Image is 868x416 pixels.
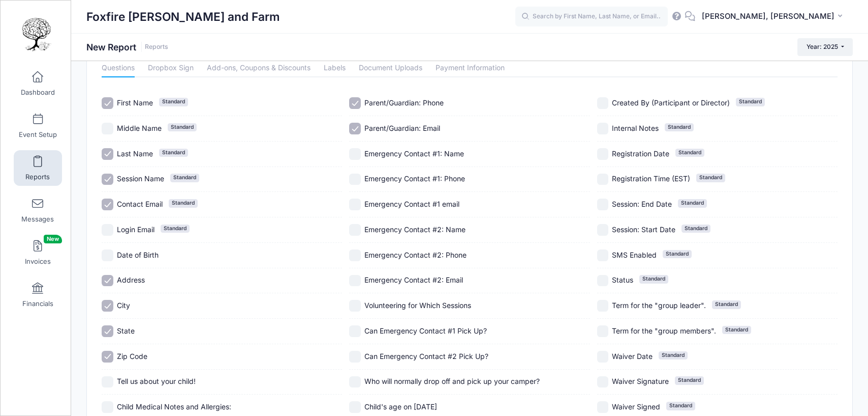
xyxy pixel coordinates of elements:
[117,98,153,107] span: First Name
[666,402,695,410] span: Standard
[612,352,653,360] span: Waiver Date
[736,98,765,106] span: Standard
[102,351,113,363] input: Zip Code
[349,351,361,363] input: Can Emergency Contact #2 Pick Up?
[675,149,704,157] span: Standard
[14,277,62,313] a: Financials
[349,275,361,287] input: Emergency Contact #2: Email
[102,275,113,287] input: Address
[364,352,488,360] span: Can Emergency Contact #2 Pick Up?
[597,300,609,312] input: Term for the "group leader".Standard
[612,200,672,208] span: Session: End Date
[349,224,361,236] input: Emergency Contact #2: Name
[169,199,198,207] span: Standard
[597,123,609,134] input: Internal NotesStandard
[639,275,668,283] span: Standard
[659,351,688,359] span: Standard
[159,149,188,157] span: Standard
[702,11,834,22] span: [PERSON_NAME], [PERSON_NAME]
[14,108,62,144] a: Event Setup
[117,124,162,132] span: Middle Name
[349,123,361,134] input: Parent/Guardian: Email
[14,66,62,101] a: Dashboard
[145,43,168,51] a: Reports
[324,59,346,77] a: Labels
[117,326,135,335] span: State
[612,251,657,259] span: SMS Enabled
[364,402,437,411] span: Child's age on [DATE]
[612,98,730,107] span: Created By (Participant or Director)
[807,43,838,50] span: Year: 2025
[612,225,675,234] span: Session: Start Date
[170,174,199,182] span: Standard
[102,224,113,236] input: Login EmailStandard
[14,150,62,186] a: Reports
[364,275,463,284] span: Emergency Contact #2: Email
[364,377,540,385] span: Who will normally drop off and pick up your camper?
[612,174,690,183] span: Registration Time (EST)
[102,376,113,388] input: Tell us about your child!
[597,376,609,388] input: Waiver SignatureStandard
[597,199,609,210] input: Session: End DateStandard
[349,300,361,312] input: Volunteering for Which Sessions
[159,98,188,106] span: Standard
[597,351,609,363] input: Waiver DateStandard
[663,250,692,258] span: Standard
[612,326,716,335] span: Term for the "group members".
[102,97,113,109] input: First NameStandard
[612,275,633,284] span: Status
[17,16,55,54] img: Foxfire Woods and Farm
[117,402,231,411] span: Child Medical Notes and Allergies:
[695,5,853,29] button: [PERSON_NAME], [PERSON_NAME]
[86,5,280,29] h1: Foxfire [PERSON_NAME] and Farm
[117,377,196,385] span: Tell us about your child!
[597,325,609,337] input: Term for the "group members".Standard
[797,38,853,56] button: Year: 2025
[364,200,459,208] span: Emergency Contact #1 email
[25,173,50,181] span: Reports
[364,174,465,183] span: Emergency Contact #1: Phone
[22,299,53,308] span: Financials
[597,401,609,413] input: Waiver SignedStandard
[102,148,113,160] input: Last NameStandard
[597,275,609,287] input: StatusStandard
[102,249,113,261] input: Date of Birth
[117,301,130,310] span: City
[364,301,471,310] span: Volunteering for Which Sessions
[1,11,72,59] a: Foxfire Woods and Farm
[612,377,669,385] span: Waiver Signature
[102,401,113,413] input: Child Medical Notes and Allergies:
[349,199,361,210] input: Emergency Contact #1 email
[597,249,609,261] input: SMS EnabledStandard
[678,199,707,207] span: Standard
[102,123,113,134] input: Middle NameStandard
[117,225,154,234] span: Login Email
[364,326,487,335] span: Can Emergency Contact #1 Pick Up?
[359,59,422,77] a: Document Uploads
[117,352,147,360] span: Zip Code
[436,59,505,77] a: Payment Information
[712,300,741,309] span: Standard
[117,275,145,284] span: Address
[612,402,660,411] span: Waiver Signed
[102,199,113,210] input: Contact EmailStandard
[117,251,159,259] span: Date of Birth
[117,149,153,158] span: Last Name
[25,257,51,266] span: Invoices
[44,235,62,243] span: New
[665,123,694,131] span: Standard
[364,225,466,234] span: Emergency Contact #2: Name
[597,174,609,185] input: Registration Time (EST)Standard
[349,249,361,261] input: Emergency Contact #2: Phone
[14,235,62,270] a: InvoicesNew
[349,376,361,388] input: Who will normally drop off and pick up your camper?
[597,97,609,109] input: Created By (Participant or Director)Standard
[117,174,164,183] span: Session Name
[168,123,197,131] span: Standard
[102,325,113,337] input: State
[364,149,464,158] span: Emergency Contact #1: Name
[19,130,57,139] span: Event Setup
[14,192,62,228] a: Messages
[597,148,609,160] input: Registration DateStandard
[675,376,704,384] span: Standard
